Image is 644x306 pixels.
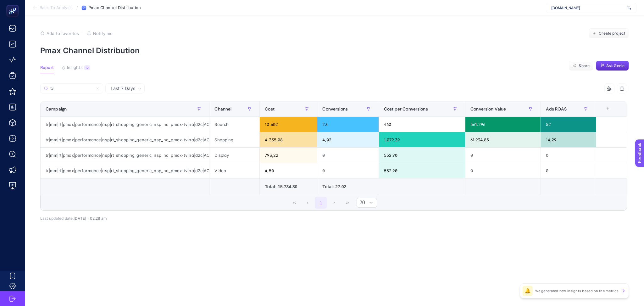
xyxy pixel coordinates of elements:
[541,148,596,163] div: 0
[601,106,606,120] div: 7 items selected
[541,117,596,132] div: 52
[379,148,465,163] div: 552,90
[470,106,506,111] span: Conversion Value
[111,85,135,92] span: Last 7 Days
[76,5,78,10] span: /
[41,117,209,132] div: tr|mm|rt|pmax|performance|nsp|rt_shopping_generic_nsp_na_pmax-tv|na|d2c|AOP|OSB0002IRZ
[40,93,627,221] div: Last 7 Days
[465,117,541,132] div: 561.296
[602,106,614,111] div: +
[40,46,629,55] p: Pmax Channel Distribution
[379,163,465,178] div: 552,90
[384,106,428,111] span: Cost per Conversions
[599,31,625,36] span: Create project
[596,61,629,71] button: Ask Genie
[606,63,625,68] span: Ask Genie
[315,197,327,209] button: 1
[569,61,593,71] button: Share
[627,5,631,11] img: svg%3e
[579,63,590,68] span: Share
[265,184,312,190] div: Total: 15.734.80
[260,117,317,132] div: 10.602
[541,163,596,178] div: 0
[40,216,74,221] span: Last updated date:
[67,65,83,70] span: Insights
[465,148,541,163] div: 0
[84,65,90,70] div: 12
[209,163,259,178] div: Video
[260,132,317,147] div: 4.335,08
[322,184,374,190] div: Total: 27.02
[357,198,365,207] span: Rows per page
[546,106,567,111] span: Ads ROAS
[541,132,596,147] div: 14,29
[260,148,317,163] div: 793,22
[88,5,141,10] span: Pmax Channel Distribution
[260,163,317,178] div: 4,50
[317,132,379,147] div: 4,02
[317,117,379,132] div: 23
[322,106,348,111] span: Conversions
[87,31,113,36] button: Notify me
[465,132,541,147] div: 61.934,85
[46,106,67,111] span: Campaign
[40,5,73,10] span: Back To Analysis
[40,31,79,36] button: Add to favorites
[465,163,541,178] div: 0
[93,31,113,36] span: Notify me
[209,148,259,163] div: Display
[209,117,259,132] div: Search
[41,163,209,178] div: tr|mm|rt|pmax|performance|nsp|rt_shopping_generic_nsp_na_pmax-tv|na|d2c|AOP|OSB0002IRZ
[265,106,275,111] span: Cost
[589,28,629,38] button: Create project
[4,2,24,7] span: Feedback
[317,148,379,163] div: 0
[40,65,54,70] span: Report
[551,5,625,10] span: [DOMAIN_NAME]
[41,148,209,163] div: tr|mm|rt|pmax|performance|nsp|rt_shopping_generic_nsp_na_pmax-tv|na|d2c|AOP|OSB0002IRZ
[379,117,465,132] div: 460
[47,31,79,36] span: Add to favorites
[41,132,209,147] div: tr|mm|rt|pmax|performance|nsp|rt_shopping_generic_nsp_na_pmax-tv|na|d2c|AOP|OSB0002IRZ
[74,216,107,221] span: [DATE]・02:28 am
[379,132,465,147] div: 1.079,39
[209,132,259,147] div: Shopping
[317,163,379,178] div: 0
[214,106,231,111] span: Channel
[50,86,93,91] input: Search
